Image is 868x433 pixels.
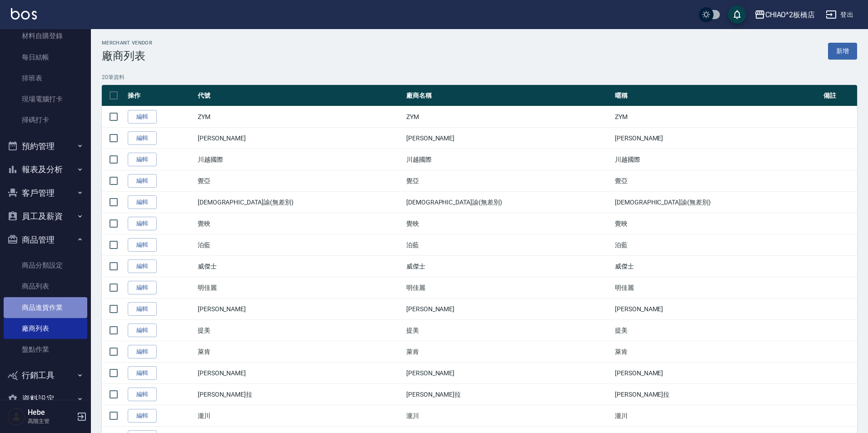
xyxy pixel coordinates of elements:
th: 操作 [125,85,195,106]
td: [PERSON_NAME]拉 [613,384,821,405]
td: 覺映 [195,213,404,234]
td: 泊藍 [195,234,404,256]
a: 新增 [828,43,857,60]
a: 編輯 [128,345,157,359]
td: 川越國際 [613,149,821,170]
td: 威傑士 [195,256,404,277]
td: ZYM [613,106,821,128]
h3: 廠商列表 [102,50,152,62]
a: 盤點作業 [4,339,87,360]
a: 編輯 [128,281,157,295]
td: 提美 [404,320,613,341]
td: 明佳麗 [404,277,613,299]
td: 萊肯 [613,341,821,363]
td: 明佳麗 [613,277,821,299]
td: 提美 [613,320,821,341]
td: 瀧川 [404,405,613,427]
td: 泊藍 [613,234,821,256]
a: 編輯 [128,409,157,423]
td: [PERSON_NAME]拉 [404,384,613,405]
td: [DEMOGRAPHIC_DATA]諭(無差別) [195,192,404,213]
td: 覺映 [613,213,821,234]
button: save [728,5,746,24]
a: 編輯 [128,195,157,209]
button: 資料設定 [4,387,87,411]
a: 編輯 [128,153,157,167]
p: 高階主管 [28,417,74,425]
button: CHIAO^2板橋店 [751,5,819,24]
h5: Hebe [28,408,74,417]
td: 川越國際 [404,149,613,170]
a: 商品分類設定 [4,255,87,276]
a: 編輯 [128,217,157,231]
td: 川越國際 [195,149,404,170]
div: CHIAO^2板橋店 [765,9,815,20]
button: 預約管理 [4,134,87,158]
td: 泊藍 [404,234,613,256]
td: 萊肯 [404,341,613,363]
td: 瀧川 [195,405,404,427]
p: 20 筆資料 [102,73,857,81]
a: 掃碼打卡 [4,109,87,130]
a: 編輯 [128,302,157,316]
a: 排班表 [4,68,87,89]
a: 商品進貨作業 [4,297,87,318]
a: 材料自購登錄 [4,25,87,46]
a: 編輯 [128,238,157,252]
a: 編輯 [128,366,157,380]
a: 編輯 [128,324,157,338]
h2: Merchant Vendor [102,40,152,46]
td: 瀧川 [613,405,821,427]
a: 商品列表 [4,276,87,297]
a: 編輯 [128,174,157,188]
td: ZYM [404,106,613,128]
td: 威傑士 [404,256,613,277]
a: 廠商列表 [4,318,87,339]
a: 編輯 [128,131,157,145]
td: [DEMOGRAPHIC_DATA]諭(無差別) [404,192,613,213]
img: Logo [11,8,37,20]
td: 覺亞 [613,170,821,192]
td: [PERSON_NAME] [195,299,404,320]
button: 客戶管理 [4,181,87,205]
th: 備註 [821,85,857,106]
th: 暱稱 [613,85,821,106]
td: [PERSON_NAME] [404,299,613,320]
td: [PERSON_NAME] [195,363,404,384]
td: [PERSON_NAME] [404,128,613,149]
button: 登出 [822,6,857,23]
td: ZYM [195,106,404,128]
td: 覺映 [404,213,613,234]
td: [DEMOGRAPHIC_DATA]諭(無差別) [613,192,821,213]
button: 報表及分析 [4,158,87,181]
td: 提美 [195,320,404,341]
td: 覺亞 [404,170,613,192]
button: 商品管理 [4,228,87,252]
td: [PERSON_NAME] [613,299,821,320]
th: 廠商名稱 [404,85,613,106]
button: 行銷工具 [4,363,87,387]
th: 代號 [195,85,404,106]
a: 每日結帳 [4,47,87,68]
td: [PERSON_NAME] [613,363,821,384]
img: Person [7,408,25,426]
a: 編輯 [128,110,157,124]
td: 威傑士 [613,256,821,277]
td: [PERSON_NAME] [404,363,613,384]
a: 現場電腦打卡 [4,89,87,109]
a: 編輯 [128,388,157,402]
td: [PERSON_NAME] [195,128,404,149]
button: 員工及薪資 [4,204,87,228]
td: 明佳麗 [195,277,404,299]
td: [PERSON_NAME]拉 [195,384,404,405]
td: 萊肯 [195,341,404,363]
td: [PERSON_NAME] [613,128,821,149]
td: 覺亞 [195,170,404,192]
a: 編輯 [128,259,157,274]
